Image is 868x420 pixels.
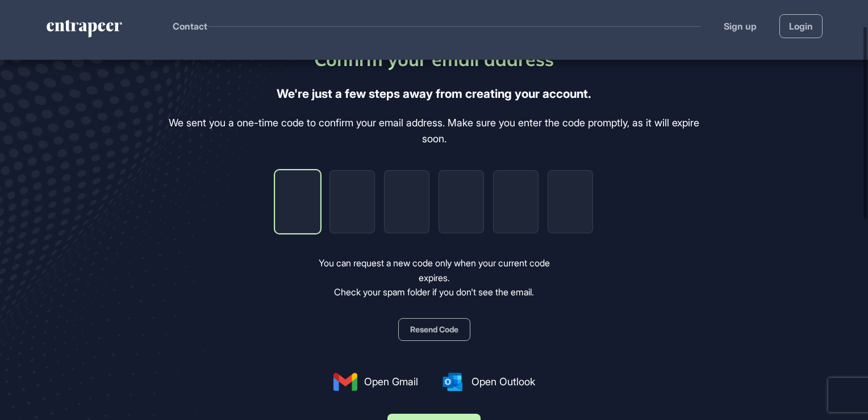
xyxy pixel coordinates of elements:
div: We're just a few steps away from creating your account. [277,84,591,104]
a: Open Gmail [333,373,418,391]
button: Contact [173,19,207,34]
div: You can request a new code only when your current code expires. Check your spam folder if you don... [303,256,566,300]
span: Open Gmail [364,374,418,389]
a: entrapeer-logo [45,20,123,42]
span: Open Outlook [471,374,535,389]
a: Sign up [724,19,757,33]
a: Open Outlook [441,373,535,391]
button: Resend Code [398,318,470,341]
a: Login [779,14,823,38]
div: We sent you a one-time code to confirm your email address. Make sure you enter the code promptly,... [160,115,709,148]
